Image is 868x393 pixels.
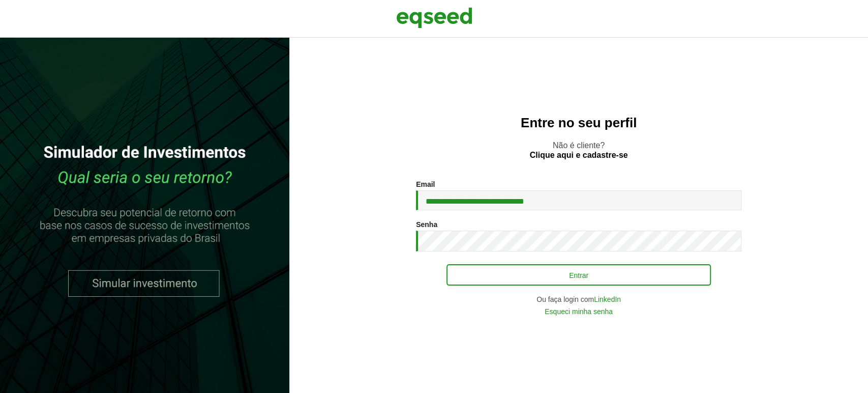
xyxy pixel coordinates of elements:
button: Entrar [446,264,711,286]
div: Ou faça login com [416,296,741,303]
img: EqSeed Logo [396,5,472,31]
a: Clique aqui e cadastre-se [530,151,628,159]
a: LinkedIn [594,296,621,303]
label: Senha [416,221,437,228]
a: Esqueci minha senha [545,308,613,315]
h2: Entre no seu perfil [310,116,848,130]
label: Email [416,181,435,188]
p: Não é cliente? [310,141,848,160]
